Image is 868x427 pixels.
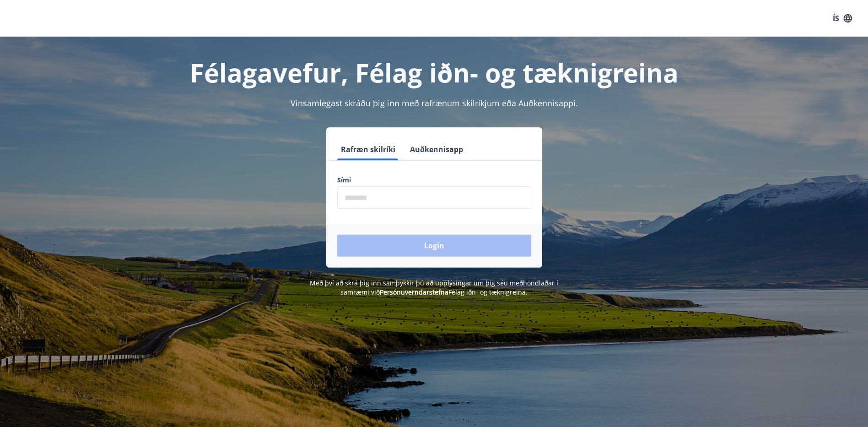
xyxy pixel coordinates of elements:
button: Auðkennisapp [406,138,467,160]
label: Sími [337,175,531,185]
button: Rafræn skilríki [337,138,399,160]
a: Persónuverndarstefna [380,288,448,296]
button: ÍS [828,10,857,27]
span: Vinsamlegast skráðu þig inn með rafrænum skilríkjum eða Auðkennisappi. [291,98,578,109]
h1: Félagavefur, Félag iðn- og tæknigreina [116,55,753,90]
span: Með því að skrá þig inn samþykkir þú að upplýsingar um þig séu meðhöndlaðar í samræmi við Félag i... [310,279,558,296]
